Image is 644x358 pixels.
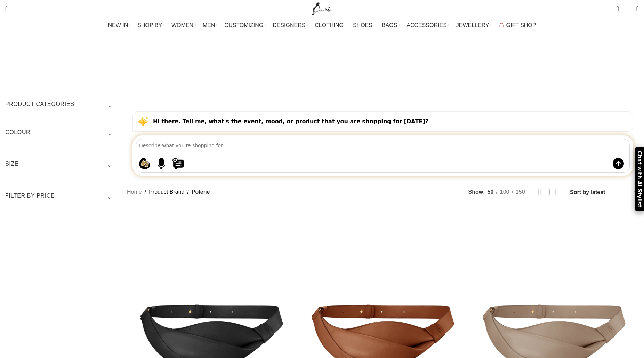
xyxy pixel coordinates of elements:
a: MEN [203,18,217,32]
h3: Product categories [5,100,116,112]
span: NEW IN [108,22,128,28]
span: JEWELLERY [456,22,489,28]
span: WOMEN [171,22,193,28]
a: CLOTHING [315,18,346,32]
h3: Filter by price [5,192,116,204]
span: BAGS [382,22,397,28]
span: ACCESSORIES [406,22,447,28]
a: GIFT SHOP [499,18,536,32]
a: SHOES [353,18,375,32]
h3: COLOUR [5,128,116,140]
a: 0 [613,2,622,16]
img: GiftBag [499,23,504,27]
a: NEW IN [108,18,131,32]
a: Search [2,2,11,16]
span: CLOTHING [315,22,344,28]
span: 0 [626,7,631,12]
a: CUSTOMIZING [225,18,266,32]
span: GIFT SHOP [506,22,536,28]
a: Site logo [311,5,334,11]
span: SHOP BY [137,22,162,28]
h3: SIZE [5,160,116,172]
span: SHOES [353,22,372,28]
a: SHOP BY [137,18,164,32]
span: MEN [203,22,215,28]
a: DESIGNERS [273,18,308,32]
span: DESIGNERS [273,22,305,28]
a: BAGS [382,18,400,32]
span: 0 [617,3,622,9]
div: My Wishlist [624,2,631,16]
span: CUSTOMIZING [225,22,264,28]
a: ACCESSORIES [406,18,449,32]
a: JEWELLERY [456,18,492,32]
a: WOMEN [171,18,196,32]
div: Main navigation [2,18,642,32]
